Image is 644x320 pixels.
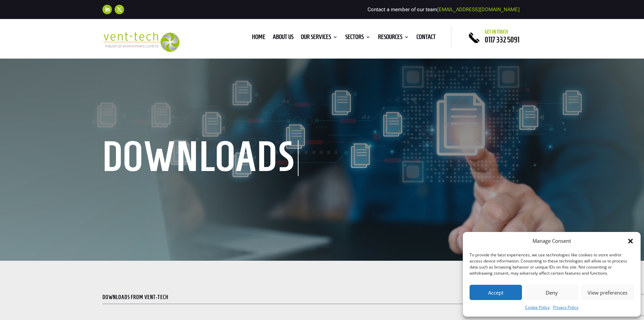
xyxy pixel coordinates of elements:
[273,35,293,42] a: About us
[115,5,124,14] a: Follow on X
[627,238,634,244] div: Close dialog
[553,303,578,312] a: Privacy Policy
[345,35,371,42] a: Sectors
[485,36,519,44] a: 0117 332 5091
[470,252,633,276] div: To provide the best experiences, we use technologies like cookies to store and/or access device i...
[102,32,180,52] img: 2023-09-27T08_35_16.549ZVENT-TECH---Clear-background
[252,35,265,42] a: Home
[437,6,520,13] a: [EMAIL_ADDRESS][DOMAIN_NAME]
[416,35,436,42] a: Contact
[525,285,578,300] button: Deny
[102,140,299,176] h1: downloads
[532,237,571,245] div: Manage Consent
[378,35,409,42] a: Resources
[102,5,112,14] a: Follow on LinkedIn
[367,6,520,13] span: Contact a member of our team
[485,29,508,35] span: Get in touch
[470,285,522,300] button: Accept
[301,35,338,42] a: Our Services
[102,295,542,300] p: Downloads from Vent-Tech
[525,303,550,312] a: Cookie Policy
[581,285,634,300] button: View preferences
